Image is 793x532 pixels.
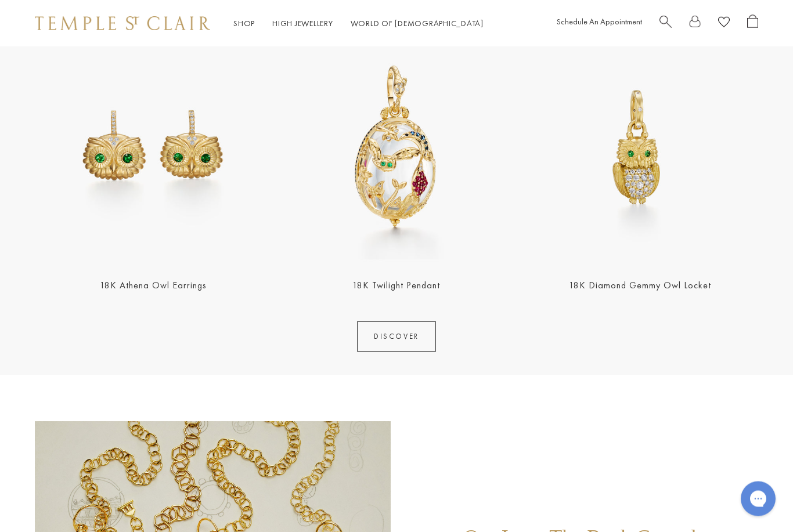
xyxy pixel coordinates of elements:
a: View Wishlist [718,15,730,32]
img: Temple St. Clair [35,16,210,30]
a: E36186-OWLTGE36186-OWLTG [35,29,271,265]
a: P31886-OWLLOCP31886-OWLLOC [522,29,758,265]
a: ShopShop [233,18,255,28]
a: 18K Diamond Gemmy Owl Locket [569,280,711,292]
a: Open Shopping Bag [747,15,758,32]
iframe: Gorgias live chat messenger [735,477,781,520]
a: Schedule An Appointment [557,16,642,27]
img: P31886-OWLLOC [522,29,758,265]
a: High JewelleryHigh Jewellery [272,18,333,28]
nav: Main navigation [233,16,484,31]
img: 18K Twilight Pendant [278,29,514,265]
a: 18K Twilight Pendant [352,280,440,292]
a: Search [659,15,672,32]
a: DISCOVER [357,322,436,352]
a: World of [DEMOGRAPHIC_DATA]World of [DEMOGRAPHIC_DATA] [351,18,484,28]
img: E36186-OWLTG [35,29,271,265]
a: 18K Athena Owl Earrings [100,280,207,292]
